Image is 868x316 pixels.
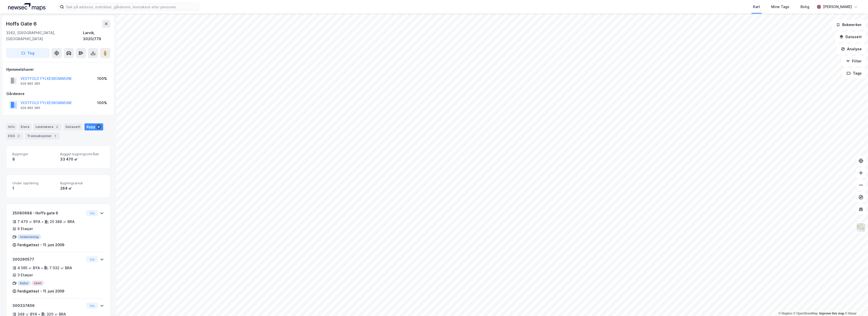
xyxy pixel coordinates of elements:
[12,256,84,262] div: 300290577
[12,181,56,185] span: Under oppføring
[6,123,17,130] div: Info
[837,44,866,54] button: Analyse
[19,123,31,130] div: Eiere
[771,4,789,10] div: Mine Tags
[793,312,818,315] a: OpenStreetMap
[86,256,98,262] button: Vis
[60,152,104,156] span: Bygget bygningsområde
[6,132,23,140] div: ESG
[17,242,64,248] div: Ferdigattest - 11. juni 2009
[97,76,107,82] div: 100%
[12,303,84,309] div: 300337406
[17,226,33,232] div: 6 Etasjer
[12,152,56,156] span: Bygninger
[778,312,792,315] a: Mapbox
[843,292,868,316] iframe: Chat Widget
[17,265,40,271] div: 4 595 ㎡ BYA
[97,100,107,106] div: 100%
[842,56,866,66] button: Filter
[856,223,866,232] img: Z
[60,185,104,191] div: 284 ㎡
[6,66,110,73] div: Hjemmelshaver
[12,210,84,216] div: 25080688 - Hoffs gate 6
[832,20,866,30] button: Bokmerker
[17,219,40,225] div: 7 470 ㎡ BYA
[60,156,104,162] div: 33 470 ㎡
[54,124,59,129] div: 2
[49,265,72,271] div: 7 032 ㎡ BRA
[41,266,43,270] div: •
[819,312,844,315] a: Improve this map
[8,3,46,11] img: logo.a4113a55bc3d86da70a041830d287a7e.svg
[84,123,103,130] div: Bygg
[6,48,50,58] button: Tag
[6,30,83,42] div: 3262, [GEOGRAPHIC_DATA], [GEOGRAPHIC_DATA]
[20,82,40,86] div: 929 882 385
[96,124,101,129] div: 9
[6,91,110,97] div: Gårdeiere
[6,20,38,28] div: Hoffs Gate 6
[25,132,60,140] div: Transaksjoner
[823,4,852,10] div: [PERSON_NAME]
[17,272,33,278] div: 3 Etasjer
[83,30,110,42] div: Larvik, 3020/779
[835,32,866,42] button: Datasett
[20,106,40,110] div: 929 882 385
[60,181,104,185] span: Bygningsareal
[842,68,866,78] button: Tags
[12,156,56,162] div: 8
[753,4,760,10] div: Kart
[63,123,82,130] div: Datasett
[800,4,809,10] div: Bolig
[16,133,21,139] div: 2
[50,219,75,225] div: 25 388 ㎡ BRA
[843,292,868,316] div: Kontrollprogram for chat
[53,133,58,139] div: 1
[17,288,64,294] div: Ferdigattest - 11. juni 2009
[33,123,61,130] div: Leietakere
[41,220,44,224] div: •
[64,3,199,11] input: Søk på adresse, matrikkel, gårdeiere, leietakere eller personer
[86,210,98,216] button: Vis
[86,303,98,309] button: Vis
[12,185,56,191] div: 1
